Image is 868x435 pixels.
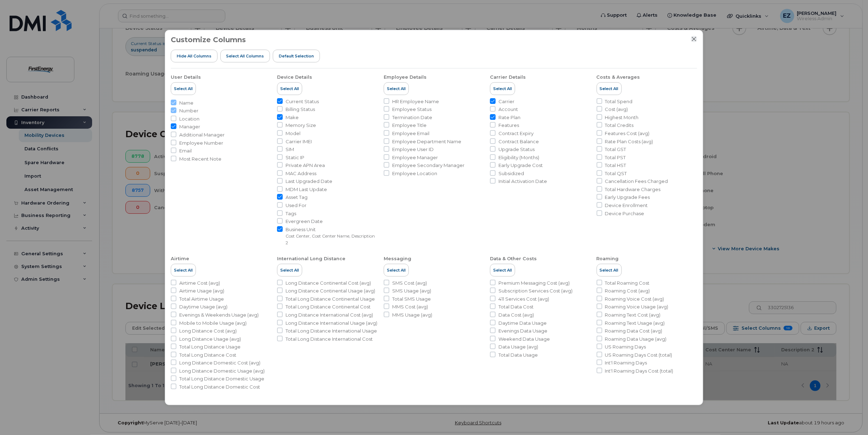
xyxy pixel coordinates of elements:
span: Total Roaming Cost [605,280,650,286]
div: Costs & Averages [597,74,640,80]
span: Long Distance Domestic Usage (avg) [179,368,265,374]
span: 411 Services Cost (avg) [498,296,549,302]
button: Select All [171,264,196,277]
span: Employee Location [392,170,437,177]
span: Total PST [605,154,626,161]
span: Long Distance Usage (avg) [179,336,241,342]
div: Device Details [277,74,312,80]
div: International Long Distance [277,256,345,262]
span: Select All [493,86,512,91]
span: HR Employee Name [392,98,439,105]
span: Select All [387,267,406,273]
span: Location [179,116,199,122]
span: Roaming Data Usage (avg) [605,336,667,342]
span: Evenings & Weekends Usage (avg) [179,312,259,318]
span: Last Upgraded Date [286,178,332,185]
span: Select All [174,86,193,91]
span: Employee Status [392,106,432,113]
span: Evergreen Date [286,218,323,225]
span: Private APN Area [286,162,325,169]
button: Select All [597,264,622,277]
span: Total Data Usage [498,352,538,358]
span: Long Distance Continental Usage (avg) [286,288,375,294]
span: Airtime Usage (avg) [179,288,224,294]
button: Close [691,36,697,42]
button: Select All [171,82,196,95]
span: Contract Expiry [498,130,534,137]
span: Evenings Data Usage [498,328,547,334]
span: Email [179,147,192,154]
span: Number [179,107,198,114]
span: Roaming Text Cost (avg) [605,312,661,318]
div: Data & Other Costs [490,256,537,262]
span: Used For [286,202,306,209]
span: Roaming Text Usage (avg) [605,320,665,327]
span: Airtime Cost (avg) [179,280,220,286]
span: Employee Title [392,122,427,129]
span: Select All [600,86,619,91]
small: Cost Center, Cost Center Name, Description 2 [286,233,375,245]
span: Most Recent Note [179,156,221,162]
span: Make [286,114,299,121]
span: Eligibility (Months) [498,154,539,161]
span: Total Data Cost [498,303,534,310]
span: Mobile to Mobile Usage (avg) [179,320,247,327]
span: Int'l Roaming Days Cost (total) [605,368,673,374]
span: Features [498,122,519,129]
span: Features Cost (avg) [605,130,650,137]
span: Total Airtime Usage [179,296,224,302]
div: Employee Details [384,74,427,80]
span: Employee User ID [392,146,434,153]
span: Roaming Voice Usage (avg) [605,303,669,310]
span: Total Long Distance Domestic Usage [179,375,264,382]
span: Select All [280,86,299,91]
iframe: Messenger Launcher [837,404,863,430]
span: Hide All Columns [177,53,212,59]
span: Total QST [605,170,627,177]
span: Total Long Distance International Usage [286,328,377,334]
span: Default Selection [279,53,314,59]
span: Int'l Roaming Days [605,359,647,366]
span: Cost (avg) [605,106,628,113]
span: Total Long Distance Continental Usage [286,296,375,302]
span: Business Unit [286,226,378,233]
span: Daytime Data Usage [498,320,547,327]
button: Select All [277,264,302,277]
div: User Details [171,74,201,80]
span: Device Purchase [605,210,644,217]
span: MMS Usage (avg) [392,312,432,318]
span: Highest Month [605,114,639,121]
span: MAC Address [286,170,316,177]
button: Select All [277,82,302,95]
span: Upgrade Status [498,146,535,153]
span: Subscription Services Cost (avg) [498,288,573,294]
span: Total Long Distance Domestic Cost [179,384,260,390]
span: Select All [387,86,406,91]
span: Roaming Data Cost (avg) [605,328,663,334]
span: Total Hardware Charges [605,186,661,193]
span: Current Status [286,98,319,105]
h3: Customize Columns [171,36,246,44]
span: Premium Messaging Cost (avg) [498,280,570,286]
button: Default Selection [273,50,320,62]
span: Asset Tag [286,194,308,201]
span: Total Long Distance Continental Cost [286,303,371,310]
span: Manager [179,123,200,130]
span: Data Cost (avg) [498,312,534,318]
button: Select All [490,82,515,95]
button: Select all Columns [220,50,270,62]
span: Employee Manager [392,154,438,161]
span: Daytime Usage (avg) [179,303,227,310]
span: Termination Date [392,114,432,121]
span: Total HST [605,162,626,169]
span: Weekend Data Usage [498,336,550,342]
span: Total Long Distance International Cost [286,336,373,342]
span: Early Upgrade Fees [605,194,650,201]
span: Billing Status [286,106,315,113]
span: Rate Plan [498,114,520,121]
span: US Roaming Days Cost (total) [605,352,672,358]
span: Employee Secondary Manager [392,162,464,169]
span: Cancellation Fees Charged [605,178,668,185]
span: Data Usage (avg) [498,344,538,350]
span: Carrier [498,98,514,105]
